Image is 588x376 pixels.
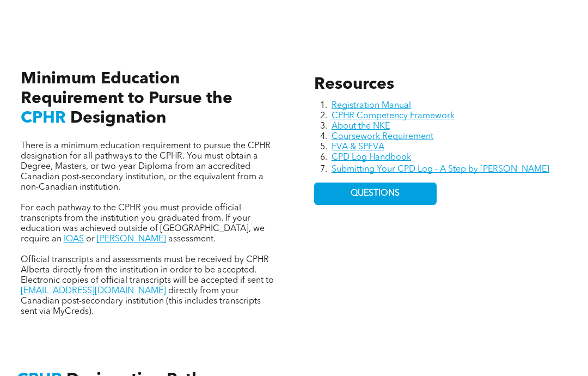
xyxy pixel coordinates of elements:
a: Registration Manual [332,102,411,111]
a: [EMAIL_ADDRESS][DOMAIN_NAME] [21,287,166,296]
span: Official transcripts and assessments must be received by CPHR Alberta directly from the instituti... [21,256,274,286]
span: Designation [70,111,166,127]
a: CPHR Competency Framework [332,112,455,121]
a: Submitting Your CPD Log - A Step by [PERSON_NAME] [332,166,549,174]
span: For each pathway to the CPHR you must provide official transcripts from the institution you gradu... [21,204,265,244]
span: CPHR [21,111,66,127]
a: [PERSON_NAME] [97,235,166,244]
span: assessment. [168,235,216,244]
span: or [86,235,95,244]
a: CPD Log Handbook [332,154,411,162]
span: There is a minimum education requirement to pursue the CPHR designation for all pathways to the C... [21,142,271,192]
a: QUESTIONS [314,183,437,205]
span: directly from your Canadian post-secondary institution (this includes transcripts sent via MyCreds). [21,287,261,317]
a: Coursework Requirement [332,133,433,142]
span: Minimum Education Requirement to Pursue the [21,71,232,107]
span: Resources [314,77,394,93]
a: About the NKE [332,123,390,131]
span: QUESTIONS [351,189,400,199]
a: IQAS [64,235,84,244]
a: EVA & SPEVA [332,143,384,152]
